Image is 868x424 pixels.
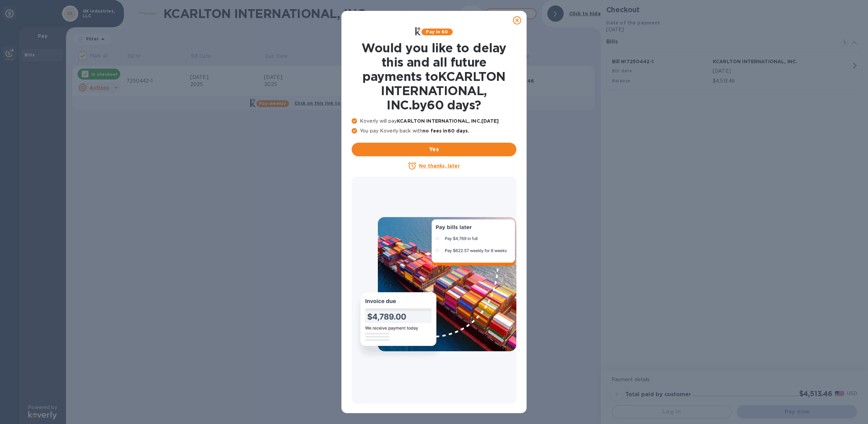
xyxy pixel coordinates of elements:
[419,163,460,169] u: No thanks, later
[426,29,448,34] b: Pay in 60
[352,143,516,156] button: Yes
[397,118,499,124] b: KCARLTON INTERNATIONAL, INC. [DATE]
[352,118,516,125] p: Koverly will pay
[422,128,469,134] b: no fees in 60 days .
[352,127,516,135] p: You pay Koverly back with
[357,145,511,154] span: Yes
[352,41,516,112] h1: Would you like to delay this and all future payments to KCARLTON INTERNATIONAL, INC. by 60 days ?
